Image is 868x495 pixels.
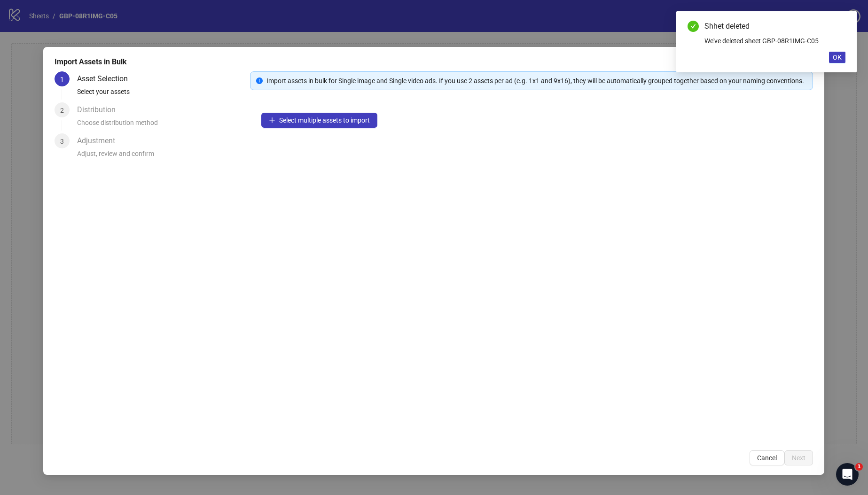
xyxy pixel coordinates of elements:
[77,86,242,102] div: Select your assets
[55,56,813,68] div: Import Assets in Bulk
[257,77,263,84] span: info-circle
[262,113,378,128] button: Select multiple assets to import
[750,450,785,465] button: Cancel
[77,102,123,117] div: Distribution
[60,107,64,114] span: 2
[267,76,807,86] div: Import assets in bulk for Single image and Single video ads. If you use 2 assets per ad (e.g. 1x1...
[836,463,859,486] iframe: Intercom live chat
[855,463,863,471] span: 1
[269,117,276,124] span: plus
[785,450,813,465] button: Next
[77,133,123,148] div: Adjustment
[835,21,845,31] a: Close
[77,117,242,133] div: Choose distribution method
[758,454,777,462] span: Cancel
[704,36,845,46] div: We've deleted sheet GBP-08R1IMG-C05
[77,148,242,164] div: Adjust, review and confirm
[60,138,64,145] span: 3
[829,52,845,63] button: OK
[280,116,370,124] span: Select multiple assets to import
[704,21,845,32] div: Shhet deleted
[833,54,842,61] span: OK
[60,76,64,83] span: 1
[77,71,135,86] div: Asset Selection
[688,21,699,32] span: check-circle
